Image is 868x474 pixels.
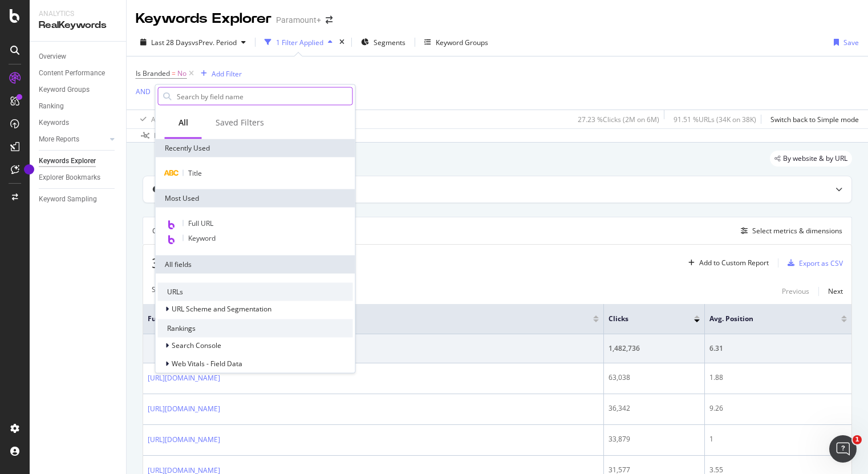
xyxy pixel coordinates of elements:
[843,38,859,47] div: Save
[782,285,809,298] button: Previous
[609,403,700,414] div: 36,342
[136,110,169,128] button: Apply
[374,38,405,47] span: Segments
[709,372,847,383] div: 1.88
[39,193,97,205] div: Keyword Sampling
[609,372,700,383] div: 63,038
[136,87,151,96] div: AND
[24,164,34,175] div: Tooltip anchor
[39,155,118,167] a: Keywords Explorer
[39,100,64,112] div: Ranking
[172,341,221,350] span: Search Console
[39,155,96,167] div: Keywords Explorer
[828,285,843,298] button: Next
[152,285,257,298] div: Showing 1 to 50 of 34,275 entries
[709,434,847,444] div: 1
[752,226,842,236] div: Select metrics & dimensions
[176,88,352,105] input: Search by field name
[136,68,170,78] span: Is Branded
[770,115,859,124] div: Switch back to Simple mode
[152,253,284,272] span: 34,275 Entries found
[156,189,355,208] div: Most Used
[172,304,271,314] span: URL Scheme and Segmentation
[136,9,271,29] div: Keywords Explorer
[136,33,250,51] button: Last 28 DaysvsPrev. Period
[766,110,859,128] button: Switch back to Simple mode
[39,100,118,112] a: Ranking
[709,403,847,414] div: 9.26
[136,86,151,97] button: AND
[799,258,843,268] div: Export as CSV
[152,222,223,240] div: Create
[39,193,118,205] a: Keyword Sampling
[172,68,176,78] span: =
[212,69,242,79] div: Add Filter
[709,314,824,324] span: Avg. Position
[188,218,213,228] span: Full URL
[609,343,700,354] div: 1,482,736
[192,38,237,47] span: vs Prev. Period
[39,117,118,129] a: Keywords
[829,33,859,51] button: Save
[188,168,202,178] span: Title
[39,172,118,184] a: Explorer Bookmarks
[148,314,576,324] span: Full URL
[684,254,769,272] button: Add to Custom Report
[260,33,337,51] button: 1 Filter Applied
[276,38,323,47] div: 1 Filter Applied
[156,256,355,274] div: All fields
[39,19,117,32] div: RealKeywords
[609,434,700,444] div: 33,879
[783,155,847,162] span: By website & by URL
[420,33,493,51] button: Keyword Groups
[179,117,188,128] div: All
[148,434,220,445] a: [URL][DOMAIN_NAME]
[783,254,843,272] button: Export as CSV
[674,115,756,124] div: 91.51 % URLs ( 34K on 38K )
[188,233,216,243] span: Keyword
[39,84,90,96] div: Keyword Groups
[276,14,321,26] div: Paramount+
[326,16,332,24] div: arrow-right-arrow-left
[39,133,107,145] a: More Reports
[828,286,843,296] div: Next
[39,117,69,129] div: Keywords
[337,37,347,48] div: times
[436,38,488,47] div: Keyword Groups
[39,9,117,19] div: Analytics
[736,224,842,238] button: Select metrics & dimensions
[196,67,242,80] button: Add Filter
[216,117,264,128] div: Saved Filters
[853,435,862,444] span: 1
[158,319,353,338] div: Rankings
[699,260,769,266] div: Add to Custom Report
[709,343,847,354] div: 6.31
[39,172,100,184] div: Explorer Bookmarks
[782,286,809,296] div: Previous
[609,314,677,324] span: Clicks
[154,131,243,141] div: Data crossed with the Crawl
[39,51,118,63] a: Overview
[39,67,105,79] div: Content Performance
[148,372,220,384] a: [URL][DOMAIN_NAME]
[172,359,242,368] span: Web Vitals - Field Data
[177,66,186,82] span: No
[151,115,169,124] div: Apply
[148,403,220,415] a: [URL][DOMAIN_NAME]
[39,133,79,145] div: More Reports
[151,38,192,47] span: Last 28 Days
[39,51,66,63] div: Overview
[829,435,857,463] iframe: Intercom live chat
[356,33,410,51] button: Segments
[39,67,118,79] a: Content Performance
[578,115,659,124] div: 27.23 % Clicks ( 2M on 6M )
[39,84,118,96] a: Keyword Groups
[158,283,353,301] div: URLs
[156,139,355,157] div: Recently Used
[770,151,852,167] div: legacy label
